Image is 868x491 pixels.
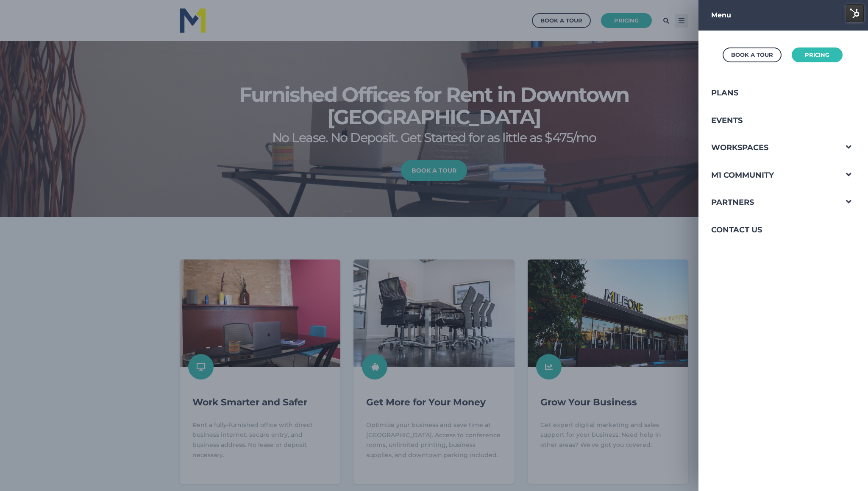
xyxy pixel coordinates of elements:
strong: Menu [711,11,731,19]
a: Workspaces [698,134,837,162]
a: Plans [698,79,837,107]
a: M1 Community [698,162,837,189]
a: Partners [698,189,837,216]
a: Book a Tour [723,47,782,62]
a: Contact Us [698,216,837,244]
div: Book a Tour [731,50,773,60]
div: Navigation Menu [698,79,868,244]
img: HubSpot Tools Menu Toggle [846,4,864,22]
a: Pricing [792,47,843,62]
a: Events [698,107,837,134]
